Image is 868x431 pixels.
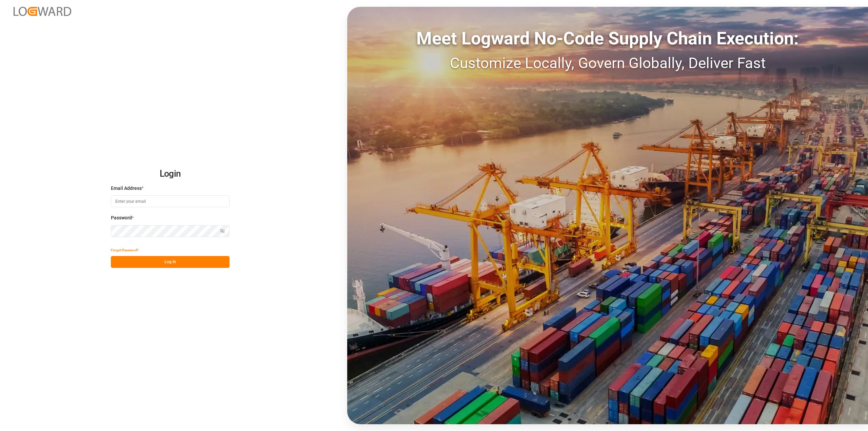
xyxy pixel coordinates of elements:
button: Forgot Password? [111,244,139,256]
button: Log In [111,256,230,268]
div: Customize Locally, Govern Globally, Deliver Fast [347,52,868,74]
h2: Login [111,163,230,185]
span: Password [111,214,132,221]
div: Meet Logward No-Code Supply Chain Execution: [347,25,868,52]
img: Logward_new_orange.png [14,7,71,16]
input: Enter your email [111,195,230,207]
span: Email Address [111,185,142,192]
